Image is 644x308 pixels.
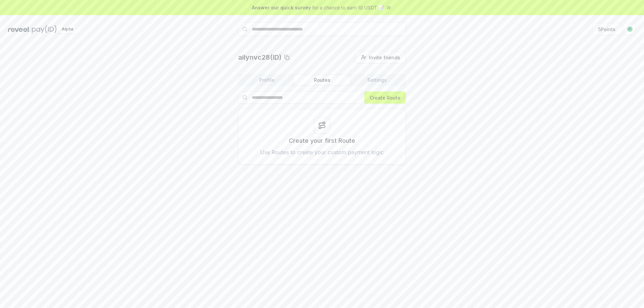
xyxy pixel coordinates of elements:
span: Answer our quick survey [252,4,311,11]
span: Invite friends [369,54,400,61]
button: Invite friends [355,51,406,63]
p: Use Routes to create your custom payment logic [260,148,384,156]
button: Routes [294,75,350,85]
button: Settings [350,75,405,85]
img: pay_id [32,25,57,34]
div: Alpha [58,25,77,34]
button: Profile [239,75,294,85]
p: Create your first Route [289,136,355,145]
button: Create Route [364,91,406,104]
span: for a chance to earn 10 USDT 📝 [312,4,384,11]
img: reveel_dark [8,25,31,34]
button: 5Points [592,23,621,35]
p: ailynvc28(ID) [238,53,281,62]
